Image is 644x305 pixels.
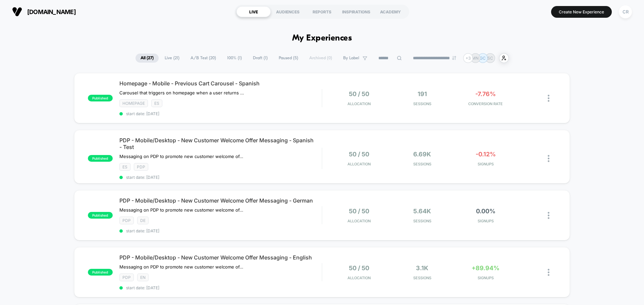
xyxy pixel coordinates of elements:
span: PDP - Mobile/Desktop - New Customer Welcome Offer Messaging - Spanish - Test [119,137,322,150]
div: AUDIENCES [271,6,305,17]
span: 6.69k [413,151,431,158]
span: PDP - Mobile/Desktop - New Customer Welcome Offer Messaging - German [119,197,322,204]
span: [DOMAIN_NAME] [27,8,76,15]
div: REPORTS [305,6,339,17]
span: By Label [343,56,359,61]
span: -7.76% [475,90,496,97]
span: 50 / 50 [349,90,369,97]
span: Allocation [347,276,371,280]
p: GC [480,56,486,61]
img: close [548,155,549,162]
span: PDP - Mobile/Desktop - New Customer Welcome Offer Messaging - English [119,254,322,261]
span: Allocation [347,219,371,223]
span: 50 / 50 [349,264,369,272]
div: INSPIRATIONS [339,6,373,17]
span: Draft ( 1 ) [248,54,273,63]
span: Sessions [392,276,452,280]
span: All ( 27 ) [136,54,159,63]
img: close [548,95,549,102]
p: MN [472,56,479,61]
span: A/B Test ( 20 ) [185,54,221,63]
span: PDP [134,163,148,171]
span: -0.12% [476,151,496,158]
span: SIGNUPS [455,276,516,280]
span: 3.1k [416,264,428,272]
span: 50 / 50 [349,208,369,215]
button: Create New Experience [551,6,612,18]
span: start date: [DATE] [119,228,322,233]
div: LIVE [236,6,271,17]
button: CR [617,5,634,19]
span: published [88,155,113,162]
span: Sessions [392,219,452,223]
span: HOMEPAGE [119,99,148,107]
span: Messaging on PDP to promote new customer welcome offer, this only shows to users who have not pur... [119,154,244,159]
span: ES [151,99,162,107]
img: close [548,269,549,276]
span: SIGNUPS [455,162,516,166]
div: + 3 [463,53,473,63]
span: Allocation [347,162,371,166]
span: Carousel that triggers on homepage when a user returns and their cart has more than 0 items in it... [119,90,244,95]
span: published [88,95,113,101]
span: PDP [119,274,134,281]
span: 0.00% [476,208,495,215]
img: end [452,56,456,60]
span: Sessions [392,101,452,106]
span: Allocation [347,101,371,106]
span: start date: [DATE] [119,175,322,180]
img: close [548,212,549,219]
span: 191 [418,90,427,97]
span: 100% ( 1 ) [222,54,247,63]
span: +89.94% [472,264,499,272]
span: Paused ( 5 ) [274,54,303,63]
span: CONVERSION RATE [455,101,516,106]
span: EN [137,274,149,281]
span: 50 / 50 [349,151,369,158]
img: Visually logo [12,7,22,17]
span: start date: [DATE] [119,285,322,290]
span: Homepage - Mobile - Previous Cart Carousel - Spanish [119,80,322,87]
span: PDP [119,217,134,224]
span: ES [119,163,130,171]
button: [DOMAIN_NAME] [10,6,78,17]
span: DE [137,217,149,224]
div: CR [619,5,632,18]
span: 5.64k [413,208,431,215]
div: ACADEMY [373,6,408,17]
span: Live ( 21 ) [160,54,184,63]
span: Messaging on PDP to promote new customer welcome offer, this only shows to users who have not pur... [119,264,244,270]
h1: My Experiences [292,33,352,43]
span: start date: [DATE] [119,111,322,116]
span: published [88,269,113,276]
p: SC [487,56,493,61]
span: SIGNUPS [455,219,516,223]
span: Sessions [392,162,452,166]
span: Messaging on PDP to promote new customer welcome offer, this only shows to users who have not pur... [119,207,244,213]
span: published [88,212,113,219]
